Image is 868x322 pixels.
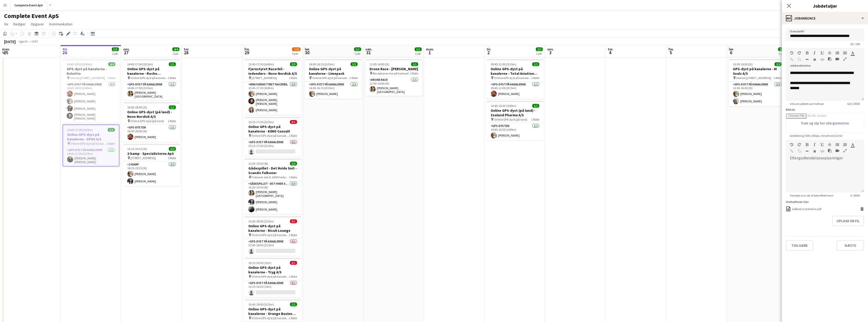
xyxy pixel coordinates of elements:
app-job-card: 14:45-16:30 (1t45m)1/1Online GPS-dyst (på land) - Zealand Pharma A/S Online GPS-dyst (på land)1 R... [487,101,543,140]
app-card-role: GPS-dyst på kanalerne4/414:45-18:30 (3t45m)[PERSON_NAME][PERSON_NAME][PERSON_NAME][PERSON_NAME] [... [63,82,119,122]
button: Fortryd [790,51,793,55]
div: CEST [31,40,38,43]
button: HTML-kode [820,149,824,153]
app-card-role: GPS-dyst på kanalerne0/115:45-18:00 (2t15m) [244,239,301,256]
span: 13:45-17:30 (3t45m) [248,62,274,66]
span: 29 [244,50,250,55]
span: 1 Rolle [349,76,358,80]
div: 2 job [536,52,543,55]
span: 1 Rolle [168,156,176,160]
span: 14:45-16:30 (1t45m) [491,104,516,108]
button: Upload en fil [832,216,864,226]
button: Gentag [798,143,801,147]
div: 09:45-12:00 (2t15m)1/1Online GPS-dyst på kanalerne - Total Aviation Ltd A/S Online GPS-dyst på ka... [487,59,543,99]
span: lør. [729,47,734,51]
label: Vedhæftede filer [786,200,809,204]
app-card-role: GPS-dysten1/116:00-18:00 (2t)[PERSON_NAME] [123,125,180,142]
span: 1 Rolle [289,134,297,138]
span: 27 [122,50,130,55]
span: 16:15-19:15 (3t) [127,147,147,151]
span: 14:45-17:00 (2t15m) [127,62,153,66]
app-job-card: 13:00-16:00 (3t)2/2GPS-dyst på kanalerne - M Seals A/S Islands [STREET_ADDRESS]1 RolleGPS-dyst på... [729,59,786,106]
div: [DATE] [4,39,16,44]
button: Vandret linje [805,149,809,153]
button: Sæt ind som almindelig tekst [828,149,832,153]
span: 1/1 [532,62,539,66]
span: Anbefaling: 600 x 400px, mindre end 2mb [786,134,846,138]
button: Ryd formatering [813,149,816,153]
span: 1 Rolle [289,175,297,179]
h3: Online GPS-dyst (på land) - Zealand Pharma A/S [487,108,543,117]
span: Online GPS-dyst på kanalerne [252,275,289,278]
app-job-card: 16:15-16:30 (15m)0/1Online GPS-dyst på kanalerne - Tryg A/S Online GPS-dyst på kanalerne1 RolleGP... [244,258,301,297]
h3: Jobdetaljer [782,3,868,9]
button: Fed [805,51,809,55]
app-job-card: 16:15-19:15 (3t)2/22-kamp - Specialisterne ApS [STREET_ADDRESS]1 Rolle2-kamp2/216:15-19:15 (3t)[P... [123,144,180,186]
span: 5 [668,50,674,55]
app-card-role: GPS-dyst på kanalerne1/114:45-17:00 (2t15m)[PERSON_NAME][GEOGRAPHIC_DATA] [123,82,180,100]
app-job-card: 14:00-16:15 (2t15m)1/1Online GPS-dyst på kanalerne - Limepack Online GPS-dyst på kanalerne1 Rolle... [305,59,362,99]
app-job-card: 15:30-19:30 (4t)3/3Gådespillet - Det Hvide Snit - Scandic Falkoner Falkoner alle 9, 2000 Frederik... [244,159,301,214]
a: Kommunikation [47,21,75,27]
div: 6 job [292,52,300,55]
div: 1 job [415,52,421,55]
div: 3 job [173,52,179,55]
span: 1 Rolle [531,76,539,80]
button: Kursiv [813,143,816,147]
span: 2/2 [169,147,176,151]
button: Vandret linje [805,58,809,62]
div: 2 job [112,52,119,55]
span: 1 Rolle [107,142,115,145]
button: Fortryd [790,143,793,147]
div: 1 job [354,52,361,55]
h3: Online GPS-dyst (på land) - Novo Nordisk A/S [123,110,180,119]
app-job-card: 14:45-18:30 (3t45m)4/4GPS-dyst på kanalerne - Deloitte Islands [STREET_ADDRESS]1 RolleGPS-dyst på... [63,59,119,122]
span: søn. [365,47,372,51]
span: Vis [4,22,8,26]
app-card-role: GPS-dyst på kanalerne2/213:00-16:00 (3t)[PERSON_NAME][PERSON_NAME] [729,82,786,106]
button: Gennemstreget [828,51,832,55]
span: Detaljer kun set af bekræftet team [786,194,838,197]
span: 1 Rolle [289,316,297,320]
div: 14:45-17:00 (2t15m)1/1Online GPS-dyst på kanalerne - Roche Diagnostics Online GPS-dyst på kanaler... [123,59,180,100]
app-card-role: 2-kamp2/216:15-19:15 (3t)[PERSON_NAME][PERSON_NAME] [123,162,180,186]
span: 16:00-18:00 (2t) [127,105,147,109]
span: 1 Rolle [773,76,782,80]
span: 624 / 8000 [843,102,864,106]
span: 0/1 [290,261,297,265]
span: ons. [547,47,554,51]
button: Ordnet liste [843,143,847,147]
span: 3/3 [290,62,297,66]
span: 09:45-12:00 (2t15m) [491,62,516,66]
button: Ryd formatering [813,58,816,62]
h3: Online GPS-dyst på kanalerne - Orange Business [GEOGRAPHIC_DATA] [244,307,301,316]
span: 1 Rolle [168,76,176,80]
span: Info om jobbet som helhed [786,102,828,106]
span: Islands [STREET_ADDRESS] [736,76,771,80]
app-job-card: 16:00-18:00 (2t)1/1Online GPS-dyst (på land) - Novo Nordisk A/S Online GPS-dyst (på land)1 RolleG... [123,102,180,142]
div: Jobannonce [782,12,868,24]
span: Online GPS-dyst (på land) [131,119,164,123]
span: 1 Rolle [289,76,297,80]
span: Falkoner alle 9, 2000 Frederiksberg - Scandic Falkoner [252,175,289,179]
span: Online GPS-dyst på kanalerne [252,233,289,237]
app-job-card: 14:45-17:00 (2t15m)1/1Online GPS-dyst på kanalerne - DFDS A/S Online GPS-dyst på kanalerne1 Rolle... [63,124,119,166]
span: 1 Rolle [410,71,418,75]
span: 14:00-16:15 (2t15m) [309,62,335,66]
span: lør. [305,47,310,51]
h3: Online GPS-dyst på kanalerne - Ricoh Lounge [244,224,301,233]
span: tir. [63,47,68,51]
span: fre. [244,47,250,51]
button: Fed [805,143,809,147]
span: 16:45-19:00 (2t15m) [248,302,274,306]
span: 4/4 [108,62,115,66]
app-job-card: 13:45-17:30 (3t45m)3/3Fjernstyret Racerbil - indendørs - Novo Nordisk A/S [STREET_ADDRESS]1 Rolle... [244,59,301,115]
app-job-card: 11:00-14:00 (3t)1/1Drone Race - [PERSON_NAME] Receptionen her på kontoret1 RolleDrone Race1/111:0... [365,59,422,96]
span: 1/1 [169,105,176,109]
span: ons. [123,47,130,51]
app-job-card: 15:15-17:30 (2t15m)0/1Online GPS-dyst på kanalerne - KIMO Consult Online GPS-dyst på kanalerne1 R... [244,117,301,157]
